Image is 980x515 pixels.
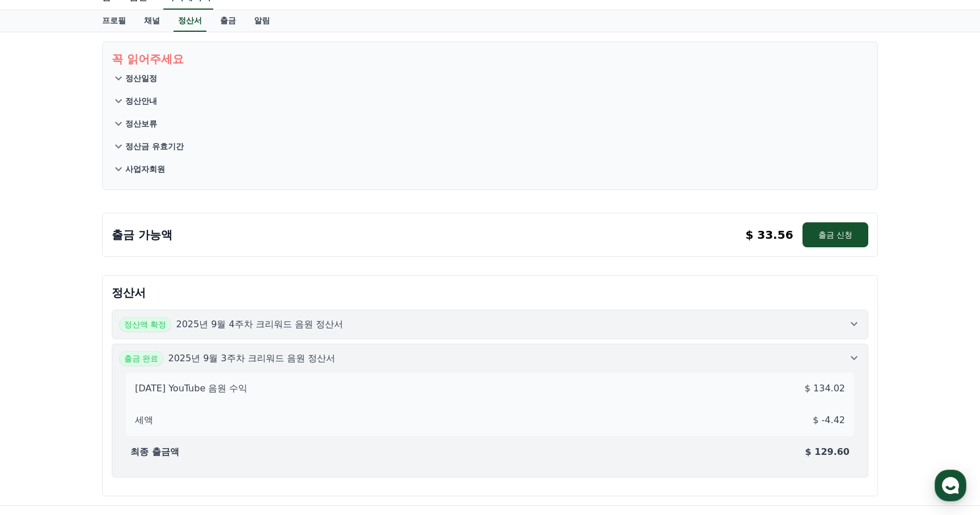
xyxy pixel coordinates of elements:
[112,135,868,158] button: 정산금 유효기간
[125,163,165,175] p: 사업자회원
[3,360,75,388] a: 홈
[125,73,157,84] p: 정산일정
[119,317,171,332] span: 정산액 확정
[125,141,184,152] p: 정산금 유효기간
[112,344,868,478] button: 출금 완료 2025년 9월 3주차 크리워드 음원 정산서 [DATE] YouTube 음원 수익 $ 134.02 세액 $ -4.42 최종 출금액 $ 129.60
[75,360,146,388] a: 대화
[112,112,868,135] button: 정산보류
[745,227,793,243] p: $ 33.56
[112,51,868,67] p: 꼭 읽어주세요
[211,10,245,32] a: 출금
[174,10,206,32] a: 정산서
[168,352,335,365] p: 2025년 9월 3주차 크리워드 음원 정산서
[36,377,43,386] span: 홈
[112,158,868,180] button: 사업자회원
[93,10,135,32] a: 프로필
[805,382,845,395] p: $ 134.02
[135,382,247,395] p: [DATE] YouTube 음원 수익
[176,318,343,331] p: 2025년 9월 4주차 크리워드 음원 정산서
[112,67,868,90] button: 정산일정
[112,227,172,243] p: 출금 가능액
[119,351,163,366] span: 출금 완료
[802,222,868,247] button: 출금 신청
[112,285,868,301] p: 정산서
[112,310,868,339] button: 정산액 확정 2025년 9월 4주차 크리워드 음원 정산서
[135,413,153,427] p: 세액
[245,10,279,32] a: 알림
[125,95,157,107] p: 정산안내
[125,118,157,129] p: 정산보류
[175,377,189,386] span: 설정
[112,90,868,112] button: 정산안내
[104,377,117,386] span: 대화
[813,413,845,427] p: $ -4.42
[135,10,169,32] a: 채널
[805,445,850,459] p: $ 129.60
[146,360,218,388] a: 설정
[130,445,179,459] p: 최종 출금액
